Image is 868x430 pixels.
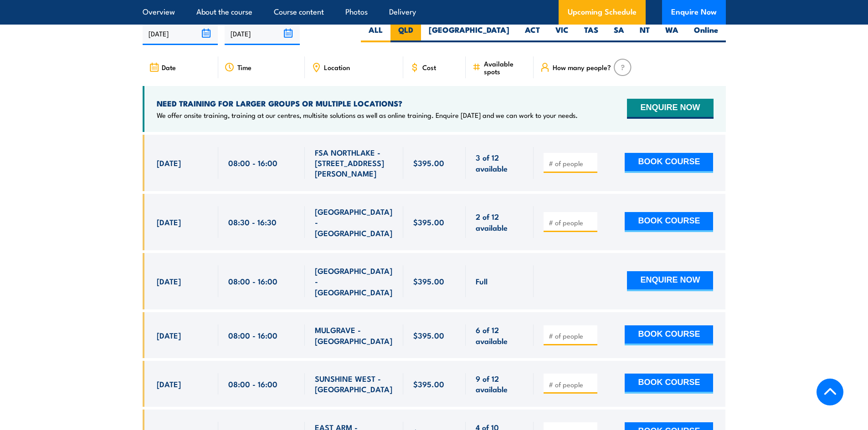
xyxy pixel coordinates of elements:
[225,22,300,45] input: To date
[625,374,713,394] button: BOOK COURSE
[606,25,632,42] label: SA
[476,373,524,395] span: 9 of 12 available
[157,217,181,227] span: [DATE]
[237,63,252,71] span: Time
[228,157,277,168] span: 08:00 - 16:00
[625,325,713,345] button: BOOK COURSE
[315,147,393,179] span: FSA NORTHLAKE - [STREET_ADDRESS][PERSON_NAME]
[484,60,527,75] span: Available spots
[315,324,393,346] span: MULGRAVE - [GEOGRAPHIC_DATA]
[315,373,393,395] span: SUNSHINE WEST - [GEOGRAPHIC_DATA]
[627,271,713,291] button: ENQUIRE NOW
[549,380,594,389] input: # of people
[476,211,524,233] span: 2 of 12 available
[324,63,350,71] span: Location
[228,276,277,286] span: 08:00 - 16:00
[476,152,524,173] span: 3 of 12 available
[157,379,181,389] span: [DATE]
[228,330,277,340] span: 08:00 - 16:00
[549,159,594,168] input: # of people
[157,276,181,286] span: [DATE]
[413,379,444,389] span: $395.00
[413,217,444,227] span: $395.00
[228,379,277,389] span: 08:00 - 16:00
[657,25,686,42] label: WA
[315,265,393,297] span: [GEOGRAPHIC_DATA] - [GEOGRAPHIC_DATA]
[413,276,444,286] span: $395.00
[476,276,488,286] span: Full
[476,324,524,346] span: 6 of 12 available
[625,153,713,173] button: BOOK COURSE
[553,63,611,71] span: How many people?
[413,330,444,340] span: $395.00
[157,157,181,168] span: [DATE]
[517,25,548,42] label: ACT
[627,99,713,119] button: ENQUIRE NOW
[625,212,713,232] button: BOOK COURSE
[548,25,576,42] label: VIC
[422,63,436,71] span: Cost
[162,63,176,71] span: Date
[157,330,181,340] span: [DATE]
[413,157,444,168] span: $395.00
[421,25,517,42] label: [GEOGRAPHIC_DATA]
[228,217,277,227] span: 08:30 - 16:30
[143,22,218,45] input: From date
[361,25,390,42] label: ALL
[549,218,594,227] input: # of people
[157,111,578,120] p: We offer onsite training, training at our centres, multisite solutions as well as online training...
[686,25,726,42] label: Online
[632,25,657,42] label: NT
[390,25,421,42] label: QLD
[549,331,594,340] input: # of people
[315,206,393,238] span: [GEOGRAPHIC_DATA] - [GEOGRAPHIC_DATA]
[576,25,606,42] label: TAS
[157,98,578,108] h4: NEED TRAINING FOR LARGER GROUPS OR MULTIPLE LOCATIONS?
